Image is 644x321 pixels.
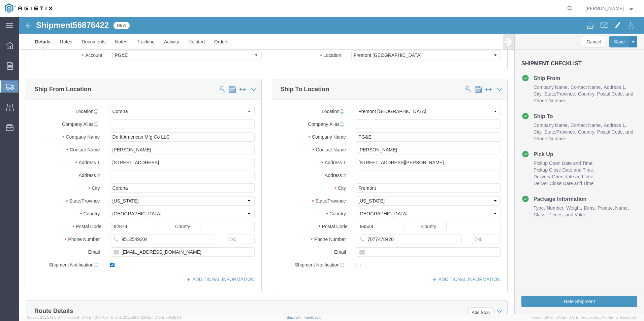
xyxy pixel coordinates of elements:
[585,4,635,12] button: [PERSON_NAME]
[154,315,181,319] span: [DATE] 09:39:01
[287,315,303,319] a: Support
[27,315,108,319] span: Server: 2025.19.0-d447cefac8f
[80,315,108,319] span: [DATE] 10:47:06
[585,5,624,12] span: Dianna Loza
[19,17,644,314] iframe: FS Legacy Container
[532,315,636,320] span: Copyright © [DATE]-[DATE] Agistix Inc., All Rights Reserved
[5,3,53,13] img: logo
[111,315,181,319] span: Client: 2025.19.0-129fbcf
[303,315,321,319] a: Feedback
